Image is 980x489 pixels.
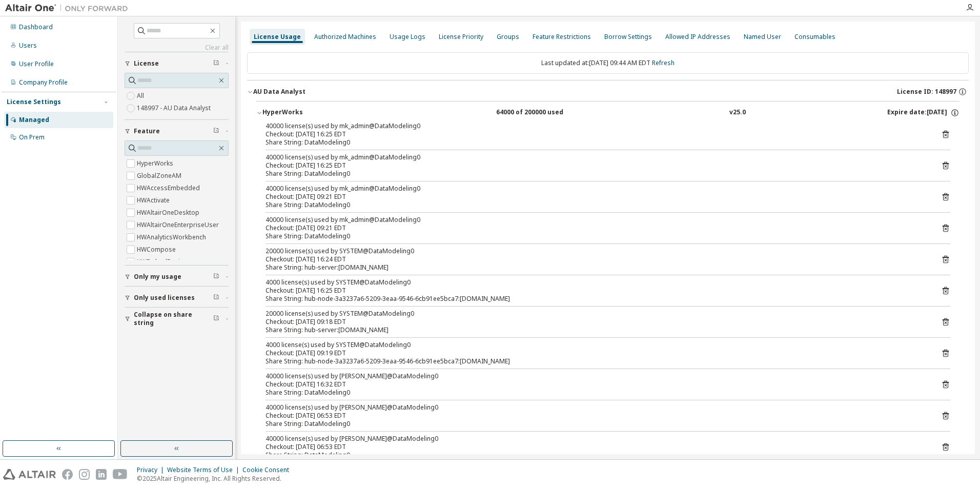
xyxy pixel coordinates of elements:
div: Checkout: [DATE] 09:19 EDT [266,349,926,357]
div: Checkout: [DATE] 09:21 EDT [266,224,926,232]
div: Share String: hub-server:[DOMAIN_NAME] [266,326,926,334]
div: v25.0 [729,108,746,117]
button: Only my usage [125,266,229,288]
img: altair_logo.svg [3,469,56,480]
span: Only used licenses [134,294,195,302]
span: License [134,59,159,68]
div: Share String: hub-node-3a3237a6-5209-3eaa-9546-6cb91ee5bca7:[DOMAIN_NAME] [266,357,926,365]
div: Website Terms of Use [167,466,242,474]
div: Checkout: [DATE] 09:18 EDT [266,318,926,326]
div: 40000 license(s) used by mk_admin@DataModeling0 [266,216,926,224]
img: linkedin.svg [96,469,107,480]
div: 4000 license(s) used by SYSTEM@DataModeling0 [266,278,926,287]
div: 40000 license(s) used by [PERSON_NAME]@DataModeling0 [266,435,926,443]
div: AU Data Analyst [253,88,305,96]
img: instagram.svg [79,469,90,480]
a: Clear all [125,44,229,52]
label: HWAnalyticsWorkbench [137,231,208,243]
div: Share String: hub-server:[DOMAIN_NAME] [266,263,926,272]
span: Clear filter [213,273,219,281]
div: Feature Restrictions [533,33,591,41]
img: youtube.svg [113,469,128,480]
p: © 2025 Altair Engineering, Inc. All Rights Reserved. [137,474,295,483]
div: Checkout: [DATE] 06:53 EDT [266,412,926,420]
label: All [137,90,146,102]
div: Usage Logs [390,33,425,41]
button: HyperWorks64000 of 200000 usedv25.0Expire date:[DATE] [256,101,959,124]
div: Share String: DataModeling0 [266,232,926,240]
div: 40000 license(s) used by mk_admin@DataModeling0 [266,122,926,130]
div: Users [19,42,37,50]
div: Consumables [794,33,835,41]
button: AU Data AnalystLicense ID: 148997 [247,80,969,103]
div: 40000 license(s) used by [PERSON_NAME]@DataModeling0 [266,403,926,412]
div: License Priority [439,33,483,41]
div: 40000 license(s) used by mk_admin@DataModeling0 [266,185,926,193]
label: 148997 - AU Data Analyst [137,102,213,114]
span: Clear filter [213,294,219,302]
a: Refresh [652,58,675,67]
span: Clear filter [213,315,219,323]
div: Share String: hub-node-3a3237a6-5209-3eaa-9546-6cb91ee5bca7:[DOMAIN_NAME] [266,295,926,303]
label: HWAccessEmbedded [137,182,202,194]
div: User Profile [19,60,54,68]
span: Only my usage [134,273,181,281]
span: Clear filter [213,59,219,68]
div: Privacy [137,466,167,474]
div: Allowed IP Addresses [665,33,730,41]
div: Company Profile [19,78,68,87]
div: Share String: DataModeling0 [266,389,926,397]
button: Only used licenses [125,287,229,309]
div: Authorized Machines [314,33,376,41]
label: GlobalZoneAM [137,170,183,182]
div: Checkout: [DATE] 06:53 EDT [266,443,926,451]
button: Collapse on share string [125,308,229,330]
div: 40000 license(s) used by mk_admin@DataModeling0 [266,153,926,161]
img: Altair One [5,3,133,13]
label: HWAltairOneEnterpriseUser [137,219,221,231]
div: 20000 license(s) used by SYSTEM@DataModeling0 [266,310,926,318]
div: Last updated at: [DATE] 09:44 AM EDT [247,52,969,74]
img: facebook.svg [62,469,73,480]
div: Checkout: [DATE] 16:24 EDT [266,255,926,263]
span: Collapse on share string [134,311,213,327]
label: HWCompose [137,243,178,256]
div: Checkout: [DATE] 09:21 EDT [266,193,926,201]
div: License Settings [7,98,61,106]
div: Named User [744,33,781,41]
div: 64000 of 200000 used [496,108,588,117]
div: Groups [497,33,519,41]
label: HWAltairOneDesktop [137,207,201,219]
div: Expire date: [DATE] [887,108,959,117]
div: Checkout: [DATE] 16:25 EDT [266,161,926,170]
button: Feature [125,120,229,142]
div: Share String: DataModeling0 [266,170,926,178]
div: On Prem [19,133,45,141]
div: Checkout: [DATE] 16:25 EDT [266,287,926,295]
div: Share String: DataModeling0 [266,451,926,459]
div: 20000 license(s) used by SYSTEM@DataModeling0 [266,247,926,255]
div: 40000 license(s) used by [PERSON_NAME]@DataModeling0 [266,372,926,380]
label: HyperWorks [137,157,175,170]
div: HyperWorks [262,108,355,117]
span: Feature [134,127,160,135]
div: Checkout: [DATE] 16:25 EDT [266,130,926,138]
div: Managed [19,116,49,124]
div: Share String: DataModeling0 [266,201,926,209]
div: Dashboard [19,23,53,31]
span: License ID: 148997 [897,88,956,96]
div: Cookie Consent [242,466,295,474]
span: Clear filter [213,127,219,135]
div: Checkout: [DATE] 16:32 EDT [266,380,926,389]
div: Share String: DataModeling0 [266,420,926,428]
div: License Usage [254,33,301,41]
label: HWEmbedBasic [137,256,185,268]
div: Share String: DataModeling0 [266,138,926,147]
label: HWActivate [137,194,172,207]
div: 4000 license(s) used by SYSTEM@DataModeling0 [266,341,926,349]
button: License [125,52,229,75]
div: Borrow Settings [604,33,652,41]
